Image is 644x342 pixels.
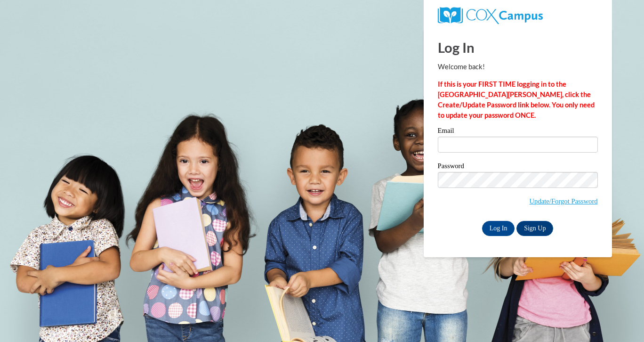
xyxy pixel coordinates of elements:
label: Password [438,163,598,172]
a: Update/Forgot Password [530,197,598,205]
a: Sign Up [516,221,553,236]
p: Welcome back! [438,62,598,72]
img: COX Campus [438,7,543,24]
a: COX Campus [438,11,543,19]
h1: Log In [438,38,598,57]
strong: If this is your FIRST TIME logging in to the [GEOGRAPHIC_DATA][PERSON_NAME], click the Create/Upd... [438,80,595,119]
input: Log In [482,221,515,236]
label: Email [438,127,598,137]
